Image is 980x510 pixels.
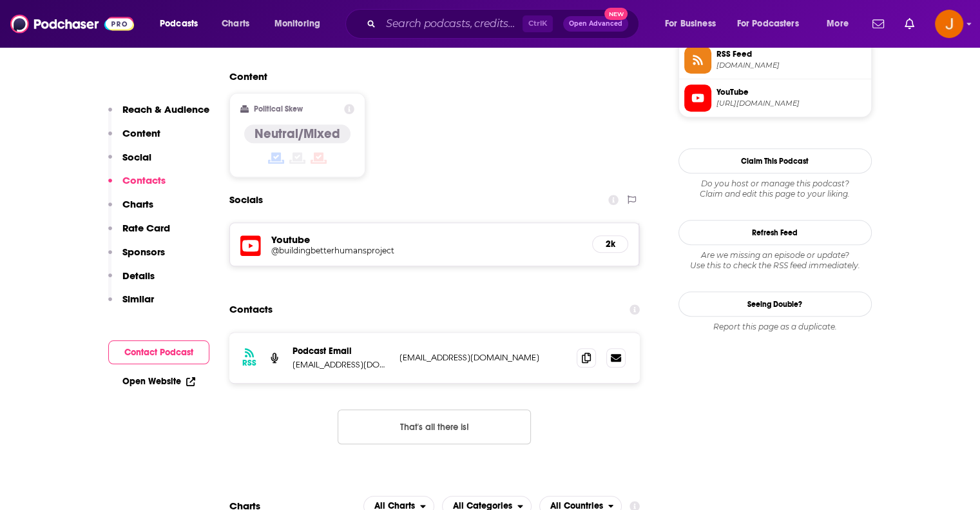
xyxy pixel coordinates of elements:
p: Charts [122,198,153,210]
h2: Political Skew [254,104,303,113]
button: Content [108,127,160,151]
input: Search podcasts, credits, & more... [381,14,523,34]
div: Are we missing an episode or update? Use this to check the RSS feed immediately. [678,250,872,271]
h5: 2k [603,239,617,250]
button: Nothing here. [338,409,531,444]
button: open menu [151,14,215,34]
span: New [604,8,628,20]
a: Show notifications dropdown [899,13,919,35]
span: Open Advanced [569,21,622,27]
button: Open AdvancedNew [563,16,628,32]
span: omnycontent.com [716,61,866,70]
p: Rate Card [122,222,170,234]
h2: Socials [229,188,263,212]
button: Social [108,151,151,175]
span: YouTube [716,86,866,98]
button: Contacts [108,174,166,198]
span: More [827,15,849,33]
p: Podcast Email [293,346,389,357]
div: Claim and edit this page to your liking. [678,179,872,199]
h3: RSS [242,358,256,368]
button: Rate Card [108,222,170,246]
h5: Youtube [271,233,582,246]
span: Do you host or manage this podcast? [678,179,872,189]
span: Logged in as justine87181 [935,10,963,38]
h2: Content [229,70,630,83]
button: open menu [265,14,337,34]
a: Seeing Double? [678,291,872,317]
button: Claim This Podcast [678,148,872,173]
button: Details [108,270,155,293]
button: Show profile menu [935,10,963,38]
button: Similar [108,293,154,317]
span: Ctrl K [523,15,553,32]
p: [EMAIL_ADDRESS][DOMAIN_NAME] [293,359,389,370]
p: Similar [122,293,154,305]
button: Sponsors [108,246,165,270]
span: Charts [222,15,249,33]
span: Podcasts [160,15,198,33]
img: User Profile [935,10,963,38]
a: @buildingbetterhumansproject [271,246,582,255]
h4: Neutral/Mixed [255,126,340,142]
a: Show notifications dropdown [867,13,889,35]
div: Search podcasts, credits, & more... [358,9,651,39]
a: YouTube[URL][DOMAIN_NAME] [684,84,866,112]
span: RSS Feed [716,48,866,60]
button: open menu [656,14,732,34]
span: https://www.youtube.com/@buildingbetterhumansproject [716,99,866,108]
button: Refresh Feed [678,220,872,245]
p: Content [122,127,160,139]
p: Details [122,270,155,282]
span: For Business [665,15,716,33]
button: open menu [729,14,818,34]
span: For Podcasters [737,15,799,33]
p: [EMAIL_ADDRESS][DOMAIN_NAME] [399,352,567,363]
h5: @buildingbetterhumansproject [271,246,477,255]
a: Open Website [122,376,195,387]
a: Charts [213,14,257,34]
p: Reach & Audience [122,103,209,115]
button: Charts [108,198,153,222]
p: Social [122,151,151,163]
p: Contacts [122,174,166,186]
button: Contact Podcast [108,340,209,364]
div: Report this page as a duplicate. [678,322,872,332]
button: open menu [818,14,865,34]
span: Monitoring [274,15,320,33]
p: Sponsors [122,246,165,258]
button: Reach & Audience [108,103,209,127]
h2: Contacts [229,297,273,322]
a: RSS Feed[DOMAIN_NAME] [684,46,866,74]
img: Podchaser - Follow, Share and Rate Podcasts [10,12,134,36]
